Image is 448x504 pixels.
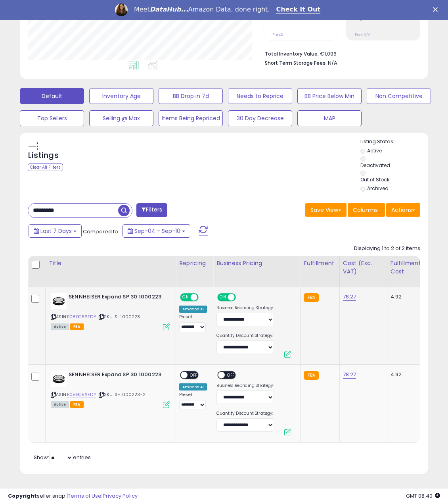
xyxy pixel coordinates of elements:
[304,371,318,380] small: FBA
[228,110,292,126] button: 30 Day Decrease
[360,162,390,169] label: Deactivated
[304,259,336,267] div: Fulfillment
[353,206,378,214] span: Columns
[68,492,101,500] a: Terms of Use
[136,203,167,217] button: Filters
[67,314,96,320] a: B08BC56FDY
[28,164,63,171] div: Clear All Filters
[159,110,223,126] button: Items Being Repriced
[276,6,321,14] a: Check It Out
[433,7,441,12] div: Close
[305,203,347,217] button: Save View
[406,492,440,500] span: 2025-09-18 08:40 GMT
[179,259,210,267] div: Repricing
[297,88,362,104] button: BB Price Below Min
[216,259,297,267] div: Business Pricing
[181,294,191,301] span: ON
[228,88,292,104] button: Needs to Reprice
[134,227,180,235] span: Sep-04 - Sep-10
[179,306,207,313] div: Amazon AI
[188,372,200,379] span: OFF
[103,492,138,500] a: Privacy Policy
[216,411,274,416] label: Quantity Discount Strategy:
[49,259,172,267] div: Title
[367,147,382,154] label: Active
[8,492,37,500] strong: Copyright
[69,371,165,381] b: SENNHEISER Expand SP 30 1000223
[70,323,84,330] span: FBA
[328,59,337,67] span: N/A
[265,48,414,58] li: €1,096
[354,245,420,252] div: Displaying 1 to 2 of 2 items
[272,32,283,37] small: Prev: 0
[355,32,370,37] small: Prev: N/A
[8,492,138,500] div: seller snap | |
[51,371,170,407] div: ASIN:
[134,6,270,13] div: Meet Amazon Data, done right.
[265,50,319,57] b: Total Inventory Value:
[179,314,207,332] div: Preset:
[265,60,327,66] b: Short Term Storage Fees:
[386,203,420,217] button: Actions
[218,294,228,301] span: ON
[123,224,190,238] button: Sep-04 - Sep-10
[343,371,356,379] a: 78.27
[51,401,69,408] span: All listings currently available for purchase on Amazon
[235,294,247,301] span: OFF
[367,185,389,192] label: Archived
[29,224,82,238] button: Last 7 Days
[98,391,146,398] span: | SKU: SH1000223-2
[69,293,165,303] b: SENNHEISER Expand SP 30 1000223
[179,383,207,391] div: Amazon AI
[367,88,431,104] button: Non Competitive
[67,391,96,398] a: B08BC56FDY
[360,176,389,183] label: Out of Stock
[348,203,385,217] button: Columns
[297,110,362,126] button: MAP
[40,227,72,235] span: Last 7 Days
[28,150,59,161] h5: Listings
[216,383,274,389] label: Business Repricing Strategy:
[51,371,67,387] img: 41XYvrd79fL._SL40_.jpg
[343,293,356,301] a: 78.27
[304,293,318,302] small: FBA
[89,110,153,126] button: Selling @ Max
[115,4,128,16] img: Profile image for Georgie
[197,294,210,301] span: OFF
[216,333,274,339] label: Quantity Discount Strategy:
[391,371,418,378] div: 4.92
[51,293,170,329] div: ASIN:
[34,454,91,461] span: Show: entries
[391,259,421,276] div: Fulfillment Cost
[89,88,153,104] button: Inventory Age
[98,314,140,320] span: | SKU: SH1000223
[391,293,418,300] div: 4.92
[159,88,223,104] button: BB Drop in 7d
[360,138,428,146] p: Listing States:
[216,305,274,311] label: Business Repricing Strategy:
[20,110,84,126] button: Top Sellers
[150,6,188,13] i: DataHub...
[51,323,69,330] span: All listings currently available for purchase on Amazon
[343,259,384,276] div: Cost (Exc. VAT)
[83,228,119,235] span: Compared to:
[51,293,67,309] img: 41XYvrd79fL._SL40_.jpg
[225,372,238,379] span: OFF
[70,401,84,408] span: FBA
[179,392,207,410] div: Preset:
[20,88,84,104] button: Default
